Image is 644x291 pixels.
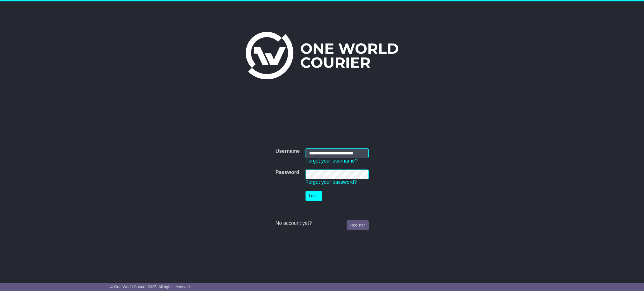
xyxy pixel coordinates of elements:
[275,170,299,176] label: Password
[306,191,322,201] button: Login
[275,220,368,226] div: No account yet?
[246,32,398,79] img: One World
[306,179,357,185] a: Forgot your password?
[275,148,300,154] label: Username
[347,220,368,230] a: Register
[306,158,358,164] a: Forgot your username?
[110,285,191,289] span: © One World Courier 2025. All rights reserved.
